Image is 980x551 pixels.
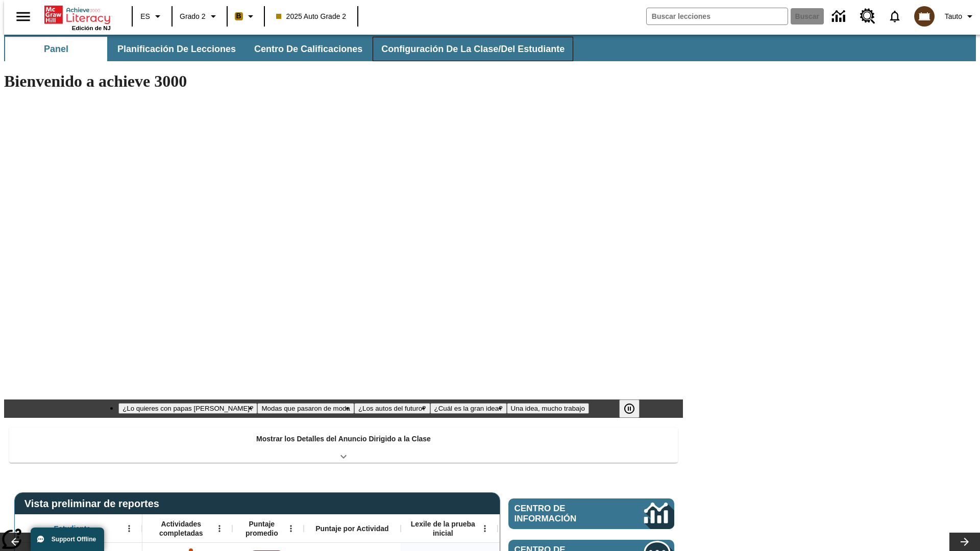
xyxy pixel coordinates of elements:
button: Diapositiva 2 Modas que pasaron de moda [257,403,354,414]
a: Centro de información [826,3,854,31]
span: Edición de NJ [72,25,111,31]
div: Mostrar los Detalles del Anuncio Dirigido a la Clase [9,428,678,463]
button: Diapositiva 4 ¿Cuál es la gran idea? [430,403,507,414]
button: Diapositiva 1 ¿Lo quieres con papas fritas? [118,403,257,414]
span: B [236,10,241,22]
span: Vista preliminar de reportes [24,498,164,510]
button: Planificación de lecciones [109,37,244,61]
a: Centro de recursos, Se abrirá en una pestaña nueva. [854,3,881,30]
span: Lexile de la prueba inicial [406,519,480,538]
button: Abrir menú [477,521,493,536]
button: Perfil/Configuración [941,7,980,26]
input: Buscar campo [647,8,788,24]
button: Carrusel de lecciones, seguir [949,533,980,551]
button: Support Offline [31,528,104,551]
h1: Bienvenido a achieve 3000 [4,72,683,91]
button: Abrir menú [212,521,227,536]
button: Panel [5,37,107,61]
button: Escoja un nuevo avatar [908,3,941,30]
a: Centro de información [508,498,674,529]
body: Máximo 600 caracteres Presiona Escape para desactivar la barra de herramientas Presiona Alt + F10... [4,8,149,17]
span: ES [140,11,150,22]
div: Subbarra de navegación [4,37,574,61]
button: Pausar [619,399,640,418]
button: Abrir el menú lateral [8,2,38,32]
span: Puntaje promedio [237,519,286,538]
button: Diapositiva 5 Una idea, mucho trabajo [507,403,589,414]
button: Lenguaje: ES, Selecciona un idioma [136,7,168,26]
span: Puntaje por Actividad [315,524,388,533]
a: Portada [44,5,111,25]
div: Portada [44,4,111,31]
span: Centro de información [514,504,610,524]
span: 2025 Auto Grade 2 [276,11,347,22]
span: Actividades completadas [148,519,215,538]
span: Grado 2 [180,11,206,22]
div: Pausar [619,399,650,418]
button: Grado: Grado 2, Elige un grado [176,7,224,26]
img: avatar image [914,6,935,27]
button: Abrir menú [283,521,299,536]
span: Support Offline [52,536,96,543]
span: Tauto [945,11,962,22]
span: Estudiante [54,524,91,533]
div: Subbarra de navegación [4,35,976,61]
button: Diapositiva 3 ¿Los autos del futuro? [354,403,430,414]
button: Centro de calificaciones [246,37,371,61]
button: Abrir menú [121,521,137,536]
a: Notificaciones [881,3,908,30]
button: Boost El color de la clase es anaranjado claro. Cambiar el color de la clase. [231,7,261,26]
button: Configuración de la clase/del estudiante [373,37,573,61]
p: Mostrar los Detalles del Anuncio Dirigido a la Clase [256,434,431,444]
